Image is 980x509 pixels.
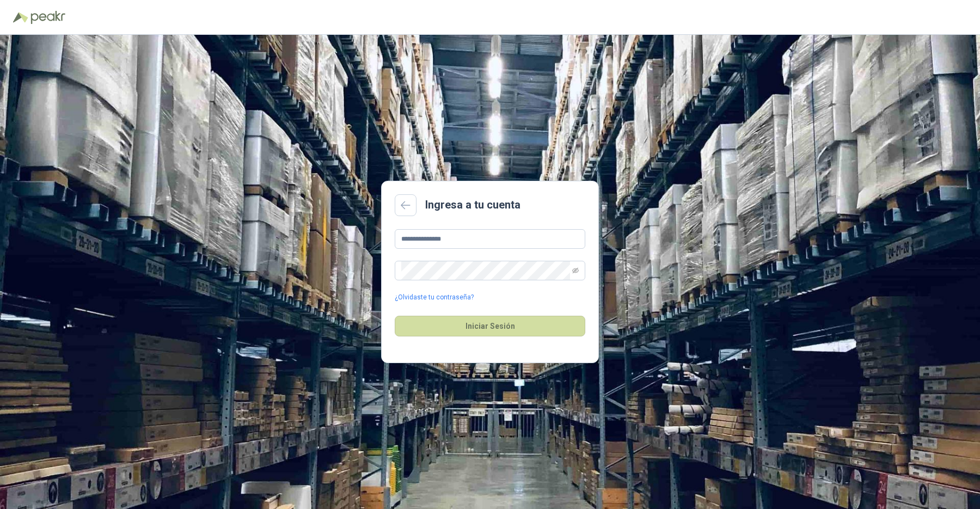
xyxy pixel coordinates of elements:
button: Iniciar Sesión [395,316,585,336]
img: Logo [13,12,28,23]
span: eye-invisible [572,267,579,274]
a: ¿Olvidaste tu contraseña? [395,292,474,303]
img: Peakr [30,11,65,24]
h2: Ingresa a tu cuenta [425,197,520,213]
